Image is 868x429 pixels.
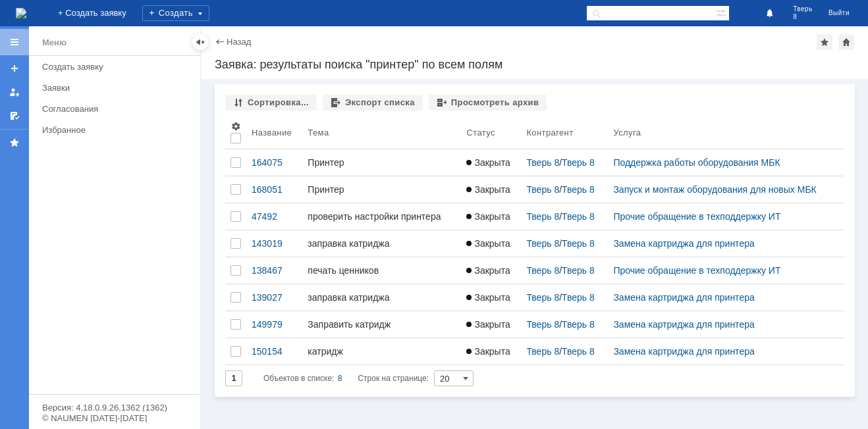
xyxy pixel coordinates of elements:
[263,374,334,383] span: Объектов в списке:
[521,116,608,149] th: Контрагент
[526,346,603,357] div: /
[302,203,461,230] a: проверить настройки принтера
[793,5,813,13] span: Тверь
[338,370,342,386] div: 8
[526,265,603,276] div: /
[562,346,595,357] a: Тверь 8
[252,238,297,249] div: 143019
[308,292,456,303] div: заправка катриджа
[215,58,855,71] div: Заявка: результаты поиска "принтер" по всем полям
[716,6,729,18] span: Расширенный поиск
[42,414,187,422] div: © NAUMEN [DATE]-[DATE]
[252,211,297,222] div: 47492
[466,128,495,138] div: Статус
[461,230,521,257] a: Закрыта
[308,128,329,138] div: Тема
[562,319,595,330] a: Тверь 8
[461,149,521,176] a: Закрыта
[302,176,461,203] a: Принтер
[302,257,461,284] a: печать ценников
[466,265,510,276] span: Закрыта
[526,238,559,249] a: Тверь 8
[231,121,241,132] span: Настройки
[302,338,461,365] a: катридж
[246,230,302,257] a: 143019
[526,211,559,222] a: Тверь 8
[562,265,595,276] a: Тверь 8
[526,128,573,138] div: Контрагент
[466,238,510,249] span: Закрыта
[246,203,302,230] a: 47492
[466,184,510,195] span: Закрыта
[526,211,603,222] div: /
[246,149,302,176] a: 164075
[461,257,521,284] a: Закрыта
[308,211,456,222] div: проверить настройки принтера
[4,58,25,79] a: Создать заявку
[466,157,510,168] span: Закрыта
[526,292,603,303] div: /
[252,319,297,330] div: 149979
[302,284,461,311] a: заправка катриджа
[246,116,302,149] th: Название
[16,8,26,18] a: Перейти на домашнюю страницу
[526,157,603,168] div: /
[37,99,198,119] a: Согласования
[308,319,456,330] div: Заправить катридж
[613,319,754,330] a: Замена картриджа для принтера
[461,116,521,149] th: Статус
[613,128,641,138] div: Услуга
[246,338,302,365] a: 150154
[246,284,302,311] a: 139027
[42,125,178,135] div: Избранное
[613,292,754,303] a: Замена картриджа для принтера
[562,211,595,222] a: Тверь 8
[252,292,297,303] div: 139027
[526,184,603,195] div: /
[613,157,780,168] a: Поддержка работы оборудования МБК
[461,338,521,365] a: Закрыта
[817,34,832,50] div: Добавить в избранное
[308,265,456,276] div: печать ценников
[308,346,456,357] div: катридж
[562,292,595,303] a: Тверь 8
[526,319,559,330] a: Тверь 8
[526,292,559,303] a: Тверь 8
[526,184,559,195] a: Тверь 8
[466,292,510,303] span: Закрыта
[838,34,854,50] div: Сделать домашней страницей
[613,238,754,249] a: Замена картриджа для принтера
[308,184,456,195] div: Принтер
[526,346,559,357] a: Тверь 8
[526,157,559,168] a: Тверь 8
[308,157,456,168] div: Принтер
[302,230,461,257] a: заправка катриджа
[562,184,595,195] a: Тверь 8
[608,116,844,149] th: Услуга
[246,176,302,203] a: 168051
[526,319,603,330] div: /
[562,238,595,249] a: Тверь 8
[252,157,297,168] div: 164075
[263,370,429,386] i: Строк на странице:
[466,319,510,330] span: Закрыта
[461,203,521,230] a: Закрыта
[42,104,192,114] div: Согласования
[526,265,559,276] a: Тверь 8
[16,8,26,18] img: logo
[793,13,813,21] span: 8
[37,57,198,77] a: Создать заявку
[252,265,297,276] div: 138467
[526,238,603,249] div: /
[42,62,192,72] div: Создать заявку
[252,128,292,138] div: Название
[246,311,302,338] a: 149979
[466,346,510,357] span: Закрыта
[302,116,461,149] th: Тема
[466,211,510,222] span: Закрыта
[308,238,456,249] div: заправка катриджа
[42,35,67,51] div: Меню
[461,311,521,338] a: Закрыта
[42,403,187,412] div: Версия: 4.18.0.9.26.1362 (1362)
[142,5,209,21] div: Создать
